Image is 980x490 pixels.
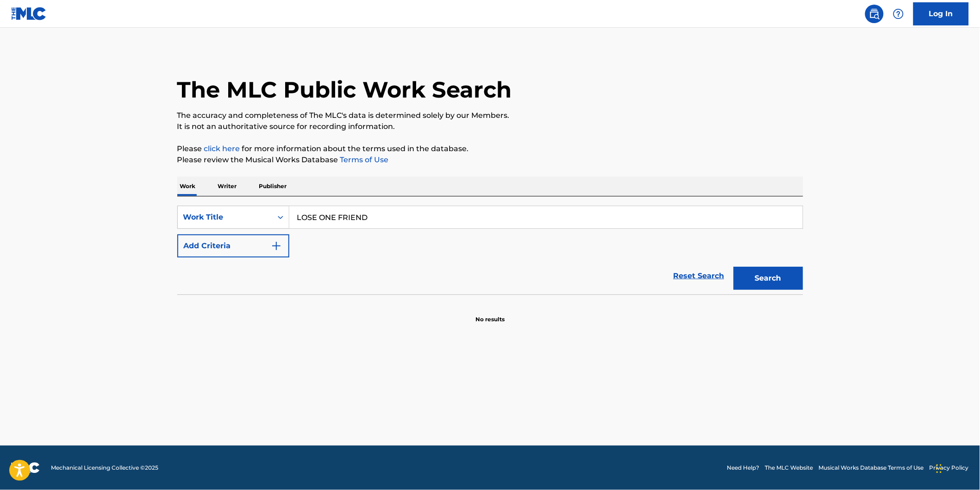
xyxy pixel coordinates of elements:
img: help [893,8,904,19]
a: Musical Works Database Terms of Use [819,464,924,472]
span: Mechanical Licensing Collective © 2025 [51,464,158,472]
a: Public Search [865,5,884,23]
a: Privacy Policy [930,464,969,472]
a: click here [204,144,240,153]
iframe: Chat Widget [934,446,980,490]
p: The accuracy and completeness of The MLC's data is determined solely by our Members. [177,110,803,121]
a: Terms of Use [338,155,389,164]
p: Writer [215,177,240,196]
p: Please review the Musical Works Database [177,154,803,165]
h1: The MLC Public Work Search [177,76,512,104]
a: Need Help? [727,464,760,472]
a: Log In [913,2,969,25]
a: Reset Search [669,266,729,286]
form: Search Form [177,206,803,294]
p: No results [475,304,505,324]
button: Search [734,267,803,290]
div: Help [889,5,908,23]
p: It is not an authoritative source for recording information. [177,121,803,132]
p: Publisher [256,177,290,196]
div: Drag [936,455,942,483]
p: Please for more information about the terms used in the database. [177,143,803,154]
img: MLC Logo [11,7,47,20]
a: The MLC Website [765,464,813,472]
div: Work Title [183,212,267,223]
img: search [869,8,880,19]
img: logo [11,462,40,473]
button: Add Criteria [177,234,289,257]
p: Work [177,177,199,196]
img: 9d2ae6d4665cec9f34b9.svg [271,240,282,251]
